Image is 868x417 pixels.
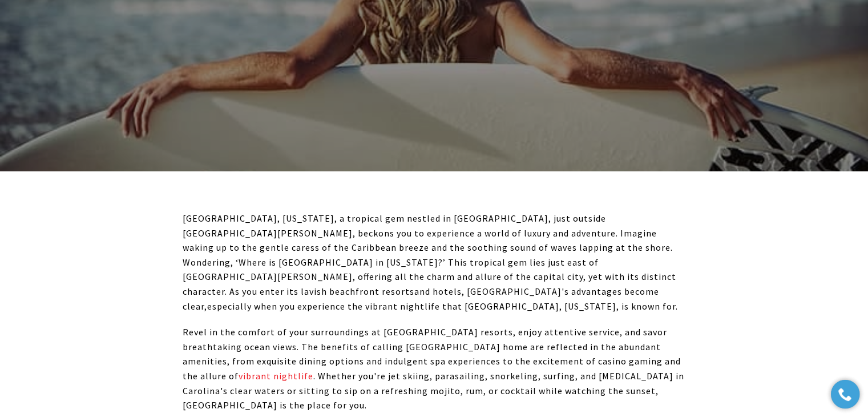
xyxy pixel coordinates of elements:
[239,370,313,382] a: vibrant nightlife - open in a new tab
[183,211,686,314] p: especially when you experience the vibrant nightlife that [GEOGRAPHIC_DATA], [US_STATE], is known...
[183,212,676,297] span: [GEOGRAPHIC_DATA], [US_STATE], a tropical gem nestled in [GEOGRAPHIC_DATA], just outside [GEOGRAP...
[239,370,313,382] span: vibrant nightlife
[183,286,659,312] span: and hotels, [GEOGRAPHIC_DATA]'s advantages become clear,
[183,370,684,411] span: . Whether you're jet skiing, parasailing, snorkeling, surfing, and [MEDICAL_DATA] in Carolina's c...
[183,326,681,382] span: Revel in the comfort of your surroundings at [GEOGRAPHIC_DATA] resorts, enjoy attentive service, ...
